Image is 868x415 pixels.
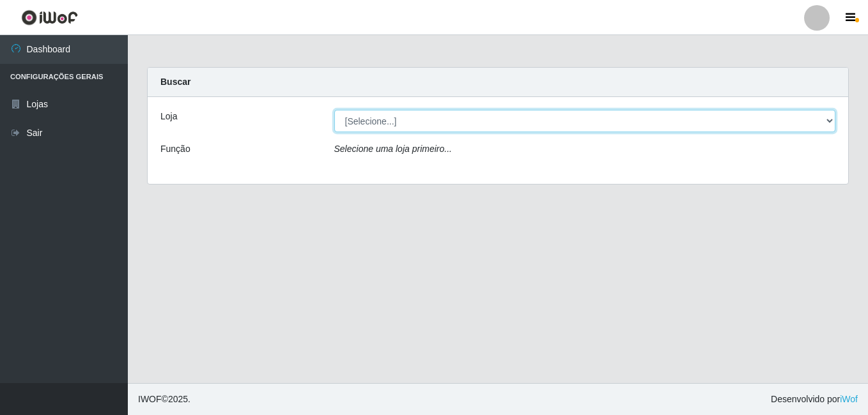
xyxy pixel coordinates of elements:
[138,393,190,406] span: © 2025 .
[840,394,858,404] a: iWof
[160,142,190,156] label: Função
[160,77,190,87] strong: Buscar
[21,10,78,26] img: CoreUI Logo
[160,110,177,123] label: Loja
[771,393,858,406] span: Desenvolvido por
[138,394,162,404] span: IWOF
[334,144,452,154] i: Selecione uma loja primeiro...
